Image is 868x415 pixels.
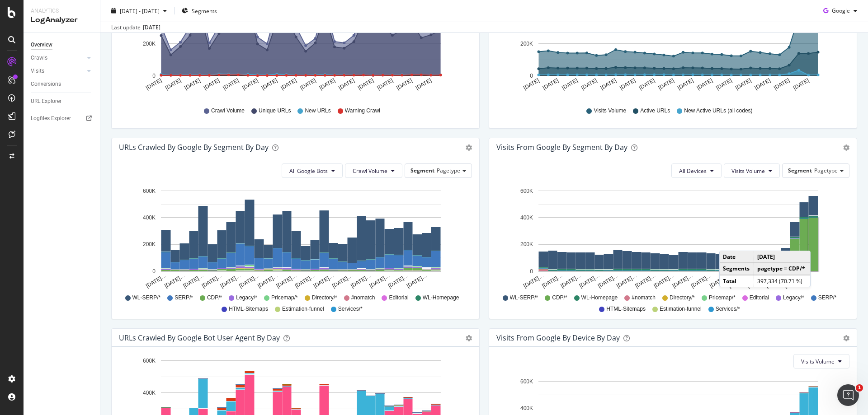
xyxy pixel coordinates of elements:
[670,294,695,302] span: Directory/*
[684,107,752,115] span: New Active URLs (all codes)
[241,77,259,91] text: [DATE]
[679,167,707,175] span: All Devices
[660,305,702,313] span: Estimation-funnel
[520,214,533,221] text: 400K
[510,294,538,302] span: WL-SERP/*
[801,358,835,365] span: Visits Volume
[175,294,193,302] span: SERP/*
[143,358,156,364] text: 600K
[31,53,85,63] a: Crawls
[754,263,810,275] td: pagetype = CDP/*
[638,77,656,91] text: [DATE]
[466,335,472,341] div: gear
[31,7,93,15] div: Analytics
[520,41,533,47] text: 200K
[437,167,460,174] span: Pagetype
[793,354,849,368] button: Visits Volume
[530,73,533,79] text: 0
[345,163,402,178] button: Crawl Volume
[843,335,849,341] div: gear
[671,163,722,178] button: All Devices
[720,263,754,275] td: Segments
[709,294,736,302] span: Pricemap/*
[111,23,160,32] div: Last update
[282,305,324,313] span: Estimation-funnel
[632,294,656,302] span: #nomatch
[496,143,627,152] div: Visits from Google By Segment By Day
[389,294,408,302] span: Editorial
[820,4,861,18] button: Google
[259,107,291,115] span: Unique URLs
[520,378,533,385] text: 600K
[581,294,618,302] span: WL-Homepage
[520,188,533,194] text: 600K
[143,188,156,194] text: 600K
[145,77,163,91] text: [DATE]
[818,294,837,302] span: SERP/*
[289,167,328,175] span: All Google Bots
[271,294,298,302] span: Pricemap/*
[395,77,413,91] text: [DATE]
[542,77,560,91] text: [DATE]
[594,107,626,115] span: Visits Volume
[305,107,330,115] span: New URLs
[152,268,156,275] text: 0
[754,251,810,263] td: [DATE]
[552,294,567,302] span: CDP/*
[108,4,170,18] button: [DATE] - [DATE]
[530,268,533,275] text: 0
[843,145,849,151] div: gear
[466,145,472,151] div: gear
[211,107,245,115] span: Crawl Volume
[750,294,769,302] span: Editorial
[282,163,343,178] button: All Google Bots
[318,77,336,91] text: [DATE]
[814,167,838,174] span: Pagetype
[783,294,804,302] span: Legacy/*
[856,384,863,392] span: 1
[120,7,160,14] span: [DATE] - [DATE]
[31,97,61,106] div: URL Explorer
[734,77,752,91] text: [DATE]
[338,77,356,91] text: [DATE]
[143,23,160,32] div: [DATE]
[31,79,61,89] div: Conversions
[606,305,646,313] span: HTML-Sitemaps
[423,294,459,302] span: WL-Homepage
[520,242,533,248] text: 200K
[236,294,257,302] span: Legacy/*
[31,53,47,63] div: Crawls
[520,405,533,411] text: 400K
[143,41,156,47] text: 200K
[207,294,222,302] span: CDP/*
[731,167,765,175] span: Visits Volume
[657,77,675,91] text: [DATE]
[832,7,850,14] span: Google
[31,114,94,123] a: Logfiles Explorer
[357,77,375,91] text: [DATE]
[496,185,846,290] svg: A chart.
[720,251,754,263] td: Date
[178,4,221,18] button: Segments
[164,77,182,91] text: [DATE]
[561,77,579,91] text: [DATE]
[31,79,94,89] a: Conversions
[203,77,221,91] text: [DATE]
[345,107,380,115] span: Warning Crawl
[754,275,810,287] td: 397,334 (70.71 %)
[222,77,240,91] text: [DATE]
[792,77,810,91] text: [DATE]
[31,66,44,76] div: Visits
[31,40,94,50] a: Overview
[119,143,269,152] div: URLs Crawled by Google By Segment By Day
[640,107,670,115] span: Active URLs
[415,77,433,91] text: [DATE]
[312,294,337,302] span: Directory/*
[119,185,469,290] svg: A chart.
[192,7,217,14] span: Segments
[716,305,740,313] span: Services/*
[837,384,859,406] iframe: Intercom live chat
[280,77,298,91] text: [DATE]
[754,77,772,91] text: [DATE]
